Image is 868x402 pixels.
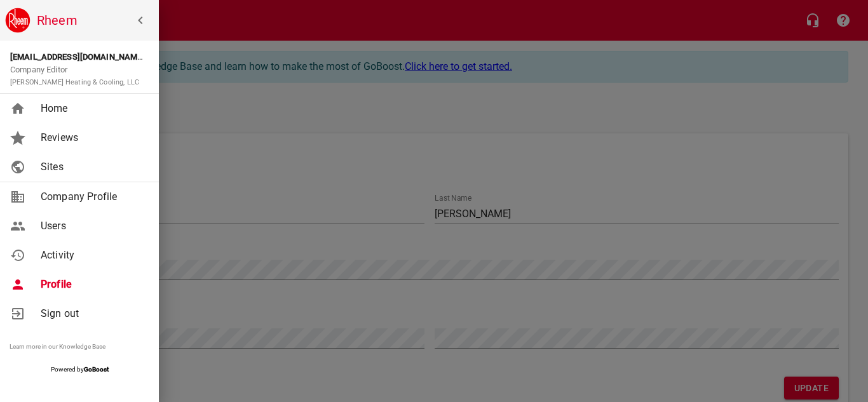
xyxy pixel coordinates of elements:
[10,343,105,350] a: Learn more in our Knowledge Base
[5,8,31,33] img: rheem.png
[10,52,144,62] strong: [EMAIL_ADDRESS][DOMAIN_NAME]
[84,366,109,373] strong: GoBoost
[41,248,144,263] span: Activity
[41,277,144,292] span: Profile
[37,10,154,30] h6: Rheem
[41,130,144,145] span: Reviews
[41,218,144,234] span: Users
[41,159,144,175] span: Sites
[41,189,144,204] span: Company Profile
[51,366,109,373] span: Powered by
[10,65,139,87] span: Company Editor
[41,101,144,116] span: Home
[10,78,139,86] small: [PERSON_NAME] Heating & Cooling, LLC
[41,306,144,321] span: Sign out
